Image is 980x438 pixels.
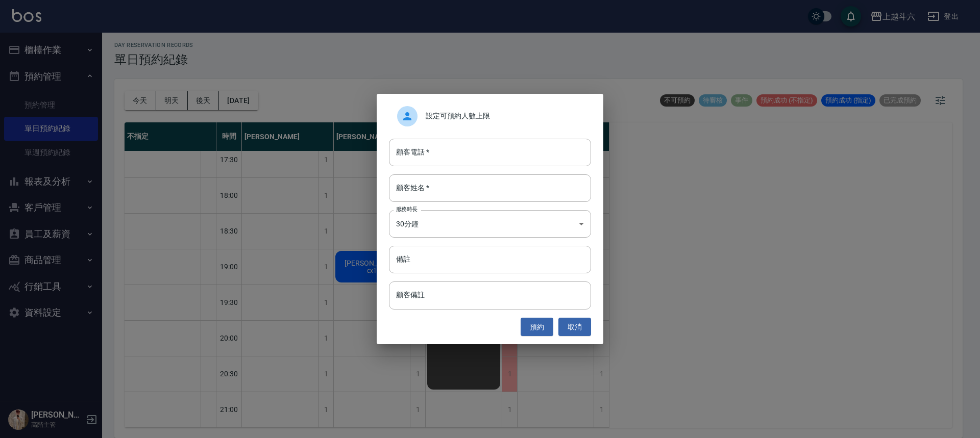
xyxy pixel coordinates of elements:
button: 取消 [558,318,591,337]
label: 服務時長 [396,205,418,213]
div: 30分鐘 [389,210,591,238]
div: 設定可預約人數上限 [389,102,591,131]
button: 預約 [521,318,553,337]
span: 設定可預約人數上限 [426,111,583,121]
